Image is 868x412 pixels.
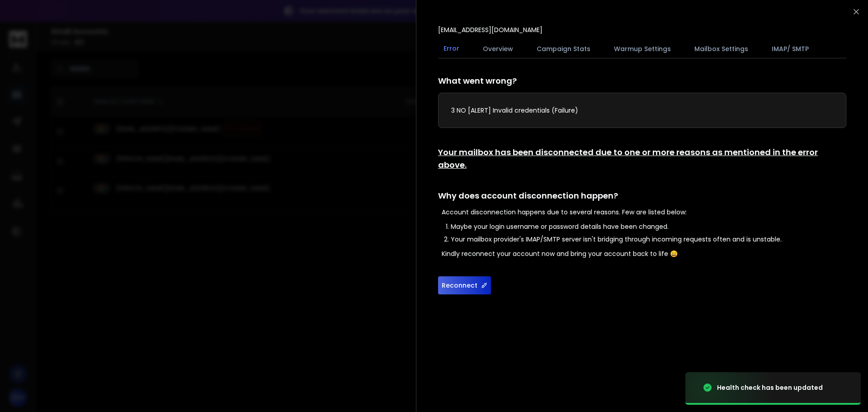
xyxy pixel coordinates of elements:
h1: What went wrong? [438,75,846,87]
li: Maybe your login username or password details have been changed. [451,222,846,231]
button: IMAP/ SMTP [766,39,814,59]
p: [EMAIL_ADDRESS][DOMAIN_NAME] [438,25,542,34]
li: Your mailbox provider's IMAP/SMTP server isn't bridging through incoming requests often and is un... [451,235,846,244]
p: Account disconnection happens due to several reasons. Few are listed below: [442,208,846,217]
h1: Why does account disconnection happen? [438,189,846,202]
h1: Your mailbox has been disconnected due to one or more reasons as mentioned in the error above. [438,146,846,171]
button: Warmup Settings [609,39,676,59]
p: Kindly reconnect your account now and bring your account back to life 😄 [442,249,846,258]
button: Error [438,38,465,59]
button: Campaign Stats [531,39,596,59]
button: Reconnect [438,276,491,294]
button: Overview [477,39,519,59]
button: Mailbox Settings [689,39,754,59]
p: 3 NO [ALERT] Invalid credentials (Failure) [451,106,833,115]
